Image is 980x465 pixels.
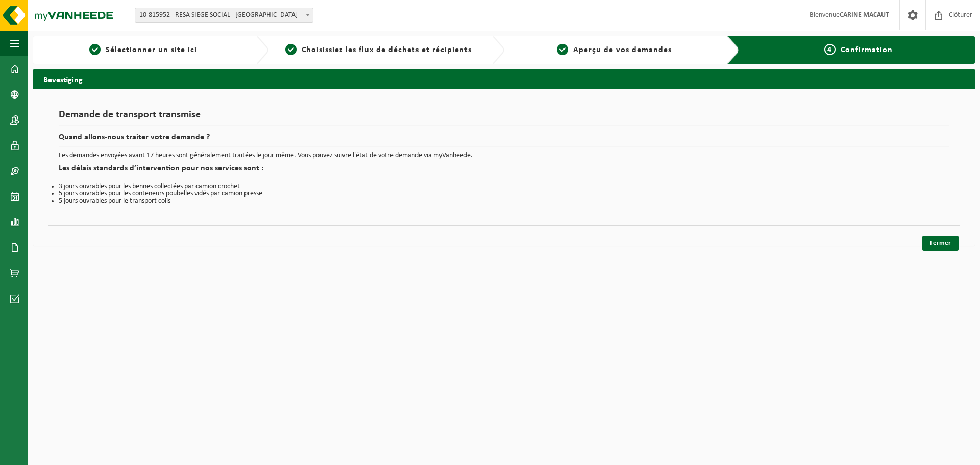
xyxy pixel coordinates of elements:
[274,44,483,56] a: 2Choisissiez les flux de déchets et récipients
[302,46,472,54] span: Choisissiez les flux de déchets et récipients
[573,46,672,54] span: Aperçu de vos demandes
[59,198,949,205] li: 5 jours ouvrables pour le transport colis
[557,44,568,55] span: 3
[89,44,101,55] span: 1
[59,152,949,159] p: Les demandes envoyées avant 17 heures sont généralement traitées le jour même. Vous pouvez suivre...
[135,8,313,23] span: 10-815952 - RESA SIEGE SOCIAL - LIÈGE
[38,44,248,56] a: 1Sélectionner un site ici
[509,44,719,56] a: 3Aperçu de vos demandes
[33,69,975,89] h2: Bevestiging
[106,46,197,54] span: Sélectionner un site ici
[59,110,949,126] h1: Demande de transport transmise
[135,8,313,22] span: 10-815952 - RESA SIEGE SOCIAL - LIÈGE
[824,44,836,55] span: 4
[840,11,889,19] strong: CARINE MACAUT
[922,236,959,251] a: Fermer
[59,164,949,178] h2: Les délais standards d’intervention pour nos services sont :
[59,190,949,198] li: 5 jours ouvrables pour les conteneurs poubelles vidés par camion presse
[841,46,893,54] span: Confirmation
[285,44,297,55] span: 2
[59,183,949,190] li: 3 jours ouvrables pour les bennes collectées par camion crochet
[59,133,949,147] h2: Quand allons-nous traiter votre demande ?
